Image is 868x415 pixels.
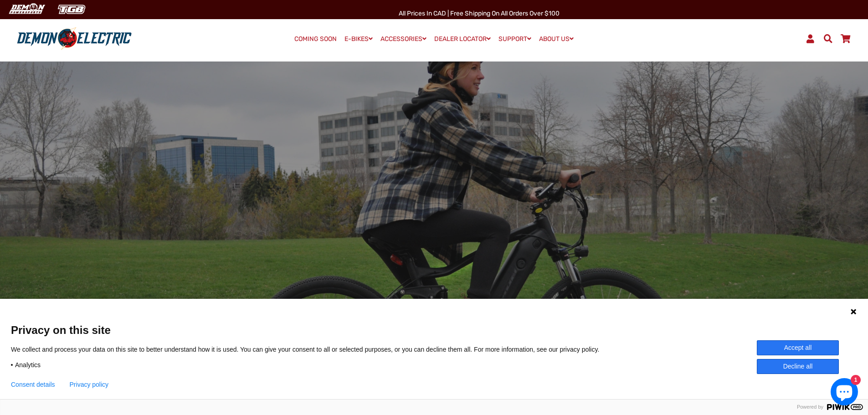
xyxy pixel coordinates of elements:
[14,27,135,51] img: Demon Electric logo
[828,378,861,408] inbox-online-store-chat: Shopify online store chat
[11,381,55,388] button: Consent details
[11,345,613,354] p: We collect and process your data on this site to better understand how it is used. You can give y...
[757,359,839,374] button: Decline all
[70,381,109,388] a: Privacy policy
[757,340,839,355] button: Accept all
[53,2,90,17] img: TGB Canada
[15,361,41,369] span: Analytics
[431,32,494,46] a: DEALER LOCATOR
[11,323,857,337] span: Privacy on this site
[536,32,577,46] a: ABOUT US
[291,33,340,46] a: COMING SOON
[377,32,430,46] a: ACCESSORIES
[399,10,560,17] span: All Prices in CAD | Free shipping on all orders over $100
[495,32,534,46] a: SUPPORT
[793,404,827,410] span: Powered by
[341,32,376,46] a: E-BIKES
[5,2,48,17] img: Demon Electric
